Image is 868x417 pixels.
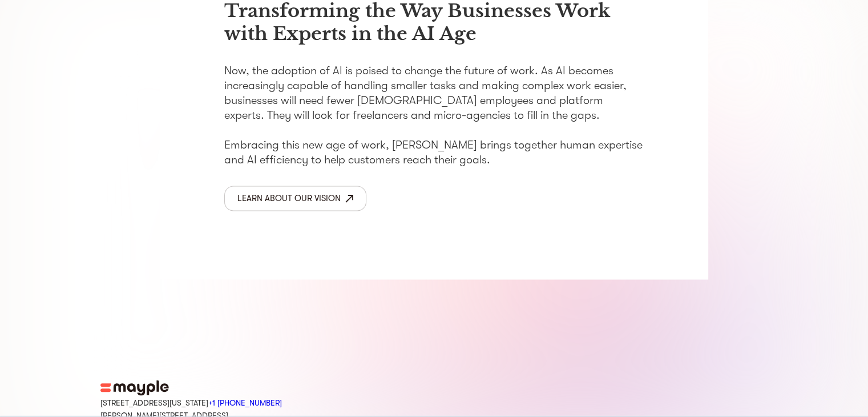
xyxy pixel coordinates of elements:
p: Now, the adoption of AI is poised to change the future of work. As AI becomes increasingly capabl... [224,63,644,167]
div: Learn about our vision [237,191,341,206]
a: Learn about our vision [224,186,366,211]
img: mayple-logo [100,380,169,395]
a: Call Mayple [208,398,282,407]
